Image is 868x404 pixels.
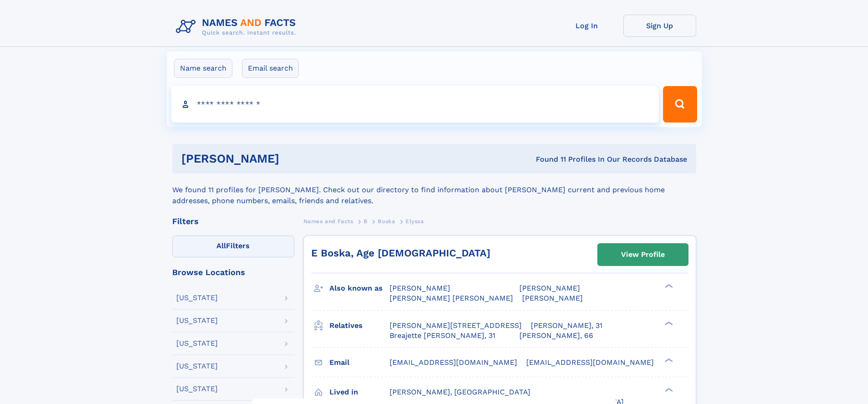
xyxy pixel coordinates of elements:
[303,215,354,227] a: Names and Facts
[242,59,299,78] label: Email search
[390,294,513,302] span: [PERSON_NAME] [PERSON_NAME]
[519,331,593,341] a: [PERSON_NAME], 66
[390,284,450,292] span: [PERSON_NAME]
[531,321,602,331] a: [PERSON_NAME], 31
[311,247,490,259] a: E Boska, Age [DEMOGRAPHIC_DATA]
[519,284,580,292] span: [PERSON_NAME]
[174,59,232,78] label: Name search
[176,294,218,302] div: [US_STATE]
[176,317,218,324] div: [US_STATE]
[406,218,424,225] span: Elyssa
[172,235,294,257] label: Filters
[663,357,673,363] div: ❯
[390,358,517,367] span: [EMAIL_ADDRESS][DOMAIN_NAME]
[172,217,294,225] div: Filters
[390,388,530,396] span: [PERSON_NAME], [GEOGRAPHIC_DATA]
[172,15,303,39] img: Logo Names and Facts
[623,15,696,37] a: Sign Up
[171,86,659,123] input: search input
[216,241,226,250] span: All
[329,355,390,370] h3: Email
[176,363,218,370] div: [US_STATE]
[378,218,395,225] span: Boska
[329,318,390,333] h3: Relatives
[390,321,522,331] a: [PERSON_NAME][STREET_ADDRESS]
[526,358,654,367] span: [EMAIL_ADDRESS][DOMAIN_NAME]
[663,320,673,326] div: ❯
[663,283,673,289] div: ❯
[522,294,583,302] span: [PERSON_NAME]
[663,86,697,123] button: Search Button
[176,340,218,347] div: [US_STATE]
[172,174,696,206] div: We found 11 profiles for [PERSON_NAME]. Check out our directory to find information about [PERSON...
[176,385,218,393] div: [US_STATE]
[329,384,390,400] h3: Lived in
[172,268,294,276] div: Browse Locations
[181,153,408,164] h1: [PERSON_NAME]
[550,15,623,37] a: Log In
[329,281,390,296] h3: Also known as
[663,387,673,393] div: ❯
[390,331,495,341] a: Breajette [PERSON_NAME], 31
[407,154,687,164] div: Found 11 Profiles In Our Records Database
[378,215,395,227] a: Boska
[364,215,368,227] a: B
[621,244,665,265] div: View Profile
[598,244,688,266] a: View Profile
[364,218,368,225] span: B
